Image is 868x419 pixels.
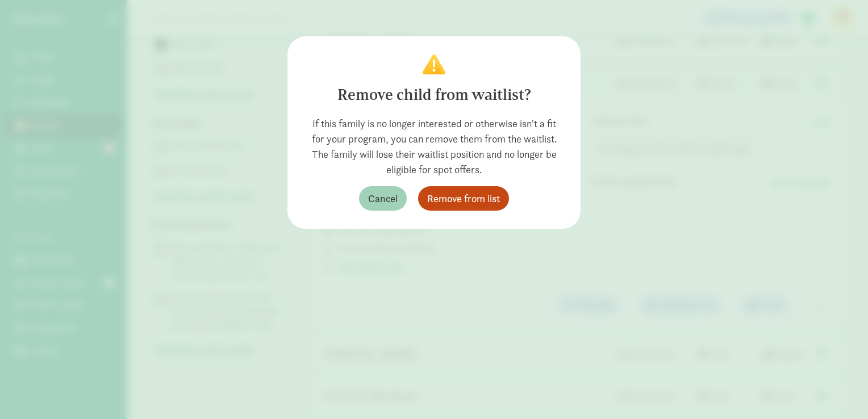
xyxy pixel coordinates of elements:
[418,186,509,211] button: Remove from list
[359,186,407,211] button: Cancel
[811,364,868,419] iframe: Chat Widget
[423,55,445,74] img: Confirm
[427,191,500,206] span: Remove from list
[368,191,398,206] span: Cancel
[306,83,562,107] div: Remove child from waitlist?
[306,116,562,177] div: If this family is no longer interested or otherwise isn't a fit for your program, you can remove ...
